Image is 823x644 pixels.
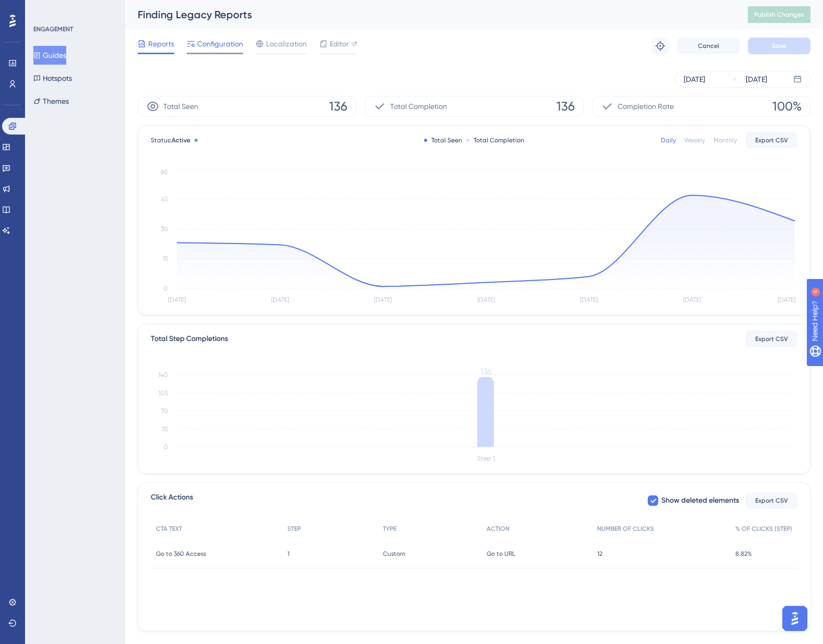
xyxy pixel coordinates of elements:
span: STEP [287,525,301,533]
span: Go to 360 Access [156,550,206,558]
tspan: [DATE] [683,296,701,303]
span: Reports [148,38,174,50]
button: Export CSV [745,331,797,347]
span: Export CSV [755,136,788,144]
div: Weekly [684,136,705,144]
tspan: 35 [162,426,168,433]
button: Cancel [677,38,740,54]
tspan: 136 [480,367,491,376]
span: Show deleted elements [661,494,739,507]
span: 12 [597,550,602,558]
tspan: [DATE] [477,296,495,303]
tspan: 0 [164,443,168,451]
span: Export CSV [755,335,788,343]
tspan: 0 [164,285,168,292]
tspan: 140 [158,371,168,379]
div: Total Completion [466,136,524,144]
tspan: Step 1 [477,455,495,462]
tspan: 70 [161,407,168,415]
div: Total Seen [424,136,462,144]
span: Total Seen [163,100,198,113]
span: CTA TEXT [156,525,182,533]
tspan: [DATE] [168,296,186,303]
div: Monthly [713,136,737,144]
div: Daily [661,136,676,144]
span: Localization [266,38,307,50]
button: Save [748,38,810,54]
span: ACTION [487,525,510,533]
span: Click Actions [151,491,193,510]
span: 1 [287,550,289,558]
span: % OF CLICKS (STEP) [735,525,792,533]
tspan: [DATE] [778,296,795,303]
span: Custom [383,550,405,558]
span: 136 [556,98,575,115]
div: [DATE] [684,73,705,86]
div: Finding Legacy Reports [138,7,722,22]
tspan: [DATE] [271,296,289,303]
span: TYPE [383,525,396,533]
tspan: 45 [161,196,168,203]
span: 100% [772,98,802,115]
tspan: 60 [161,168,168,176]
button: Guides [33,46,66,65]
span: Export CSV [755,496,788,505]
span: Configuration [197,38,243,50]
tspan: 30 [161,225,168,233]
tspan: [DATE] [374,296,392,303]
span: 136 [329,98,347,115]
span: Go to URL [487,550,515,558]
span: Save [772,42,786,50]
button: Hotspots [33,69,72,88]
div: Total Step Completions [151,333,228,345]
span: Cancel [698,42,719,50]
tspan: 105 [159,390,168,397]
div: 4 [72,5,76,14]
span: Publish Changes [754,10,804,19]
span: 8.82% [735,550,752,558]
span: Total Completion [390,100,447,113]
span: Status: [151,136,190,144]
div: ENGAGEMENT [33,25,73,33]
span: Need Help? [25,3,65,15]
tspan: [DATE] [580,296,598,303]
button: Themes [33,92,69,111]
iframe: UserGuiding AI Assistant Launcher [779,603,810,634]
span: Active [172,137,190,144]
div: [DATE] [746,73,767,86]
button: Publish Changes [748,6,810,23]
span: NUMBER OF CLICKS [597,525,654,533]
tspan: 15 [163,255,168,262]
span: Completion Rate [618,100,674,113]
button: Export CSV [745,492,797,509]
button: Export CSV [745,132,797,149]
span: Editor [330,38,349,50]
